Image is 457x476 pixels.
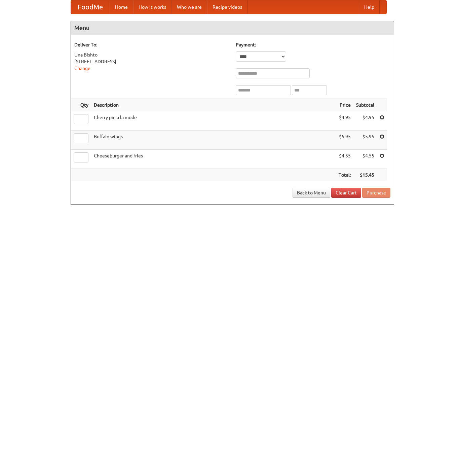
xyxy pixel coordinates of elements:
[207,0,247,14] a: Recipe videos
[331,188,361,198] a: Clear Cart
[91,150,336,169] td: Cheeseburger and fries
[336,131,353,150] td: $5.95
[71,21,394,35] h4: Menu
[353,131,377,150] td: $5.95
[71,0,110,14] a: FoodMe
[74,51,229,58] div: Una Bishto
[71,99,91,111] th: Qty
[353,99,377,111] th: Subtotal
[353,169,377,181] th: $15.45
[336,111,353,131] td: $4.95
[91,111,336,131] td: Cherry pie a la mode
[74,58,229,65] div: [STREET_ADDRESS]
[172,0,207,14] a: Who we are
[74,66,90,71] a: Change
[353,111,377,131] td: $4.95
[133,0,172,14] a: How it works
[293,188,330,198] a: Back to Menu
[236,41,390,48] h5: Payment:
[336,150,353,169] td: $4.55
[362,188,390,198] button: Purchase
[91,99,336,111] th: Description
[336,99,353,111] th: Price
[336,169,353,181] th: Total:
[91,131,336,150] td: Buffalo wings
[353,150,377,169] td: $4.55
[359,0,380,14] a: Help
[110,0,133,14] a: Home
[74,41,229,48] h5: Deliver To:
